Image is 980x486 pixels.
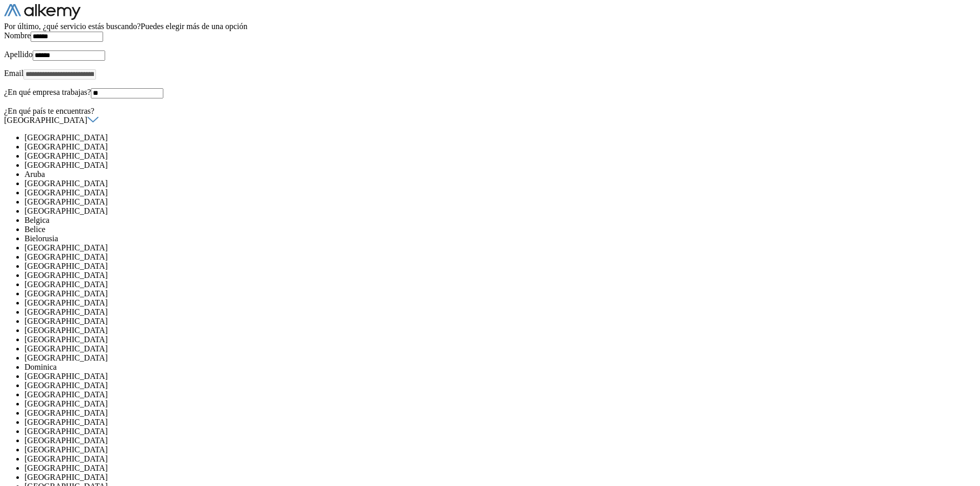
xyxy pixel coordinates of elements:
[24,298,138,308] li: [GEOGRAPHIC_DATA]
[24,436,138,445] li: [GEOGRAPHIC_DATA]
[24,464,138,473] li: [GEOGRAPHIC_DATA]
[24,372,138,381] li: [GEOGRAPHIC_DATA]
[4,88,91,96] label: ¿En qué empresa trabajas?
[24,225,138,234] li: Belice
[33,50,105,61] input: Apellido
[24,390,138,399] li: [GEOGRAPHIC_DATA]
[4,107,94,115] span: ¿En qué país te encuentras?
[24,308,138,317] li: [GEOGRAPHIC_DATA]
[141,22,248,31] span: Puedes elegir más de una opción
[4,50,33,59] span: Apellido
[24,197,138,207] li: [GEOGRAPHIC_DATA]
[24,344,138,353] li: [GEOGRAPHIC_DATA]
[24,207,138,216] li: [GEOGRAPHIC_DATA]
[24,271,138,280] li: [GEOGRAPHIC_DATA]
[24,179,138,188] li: [GEOGRAPHIC_DATA]
[24,289,138,298] li: [GEOGRAPHIC_DATA]
[24,234,138,243] li: Bielorusia
[24,170,138,179] li: Aruba
[24,188,138,197] li: [GEOGRAPHIC_DATA]
[24,445,138,454] li: [GEOGRAPHIC_DATA]
[24,216,138,225] li: Belgica
[24,399,138,408] li: [GEOGRAPHIC_DATA]
[24,381,138,390] li: [GEOGRAPHIC_DATA]
[24,427,138,436] li: [GEOGRAPHIC_DATA]
[24,142,138,151] li: [GEOGRAPHIC_DATA]
[24,161,138,170] li: [GEOGRAPHIC_DATA]
[24,473,138,482] li: [GEOGRAPHIC_DATA]
[4,22,141,31] span: Por último, ¿qué servicio estás buscando?
[24,363,138,372] li: Dominica
[24,335,138,344] li: [GEOGRAPHIC_DATA]
[31,32,103,42] input: Nombre
[24,262,138,271] li: [GEOGRAPHIC_DATA]
[23,69,96,80] input: Email
[24,353,138,363] li: [GEOGRAPHIC_DATA]
[24,418,138,427] li: [GEOGRAPHIC_DATA]
[4,69,23,78] span: Email
[24,326,138,335] li: [GEOGRAPHIC_DATA]
[24,252,138,262] li: [GEOGRAPHIC_DATA]
[24,317,138,326] li: [GEOGRAPHIC_DATA]
[4,31,31,40] span: Nombre
[24,243,138,252] li: [GEOGRAPHIC_DATA]
[24,280,138,289] li: [GEOGRAPHIC_DATA]
[24,408,138,418] li: [GEOGRAPHIC_DATA]
[24,454,138,464] li: [GEOGRAPHIC_DATA]
[24,133,138,142] li: [GEOGRAPHIC_DATA]
[24,151,138,161] li: [GEOGRAPHIC_DATA]
[4,116,87,124] span: [GEOGRAPHIC_DATA]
